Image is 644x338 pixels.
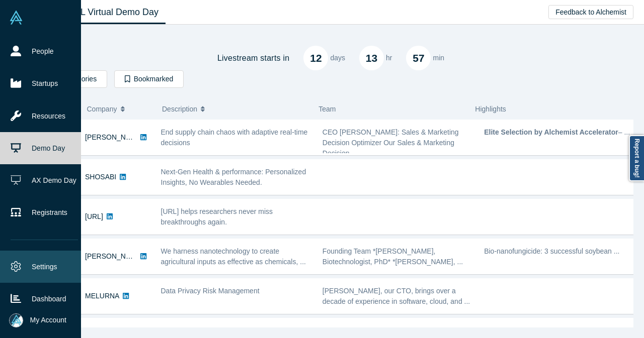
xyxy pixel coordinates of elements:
[9,11,23,25] img: Alchemist Vault Logo
[161,247,306,266] span: We harness nanotechnology to create agricultural inputs as effective as chemicals, ...
[161,207,273,226] span: [URL] helps researchers never miss breakthroughs again.
[87,98,152,120] button: Company
[9,313,66,327] button: My Account
[85,212,103,220] a: [URL]
[433,53,444,63] p: min
[323,287,470,305] span: [PERSON_NAME], our CTO, brings over a decade of experience in software, cloud, and ...
[162,98,197,120] span: Description
[85,252,143,260] a: [PERSON_NAME]
[406,46,431,70] div: 57
[42,1,166,24] a: Class XL Virtual Demo Day
[87,98,117,120] span: Company
[9,313,23,327] img: Mia Scott's Account
[330,53,345,63] p: days
[161,168,306,186] span: Next-Gen Health & performance: Personalized Insights, No Wearables Needed.
[318,105,336,113] span: Team
[30,315,66,325] span: My Account
[548,5,633,19] button: Feedback to Alchemist
[359,46,384,70] div: 13
[162,98,308,120] button: Description
[161,128,308,147] span: End supply chain chaos with adaptive real-time decisions
[217,53,290,63] h4: Livestream starts in
[85,292,119,300] a: MELURNA
[303,46,328,70] div: 12
[484,127,635,138] p: – ...
[484,128,618,136] strong: Elite Selection by Alchemist Accelerator
[323,128,459,157] span: CEO [PERSON_NAME]: Sales & Marketing Decision Optimizer Our Sales & Marketing Decision ...
[386,53,392,63] p: hr
[484,246,635,257] p: Bio-nanofungicide: 3 successful soybean ...
[629,135,644,181] a: Report a bug!
[161,287,260,295] span: Data Privacy Risk Management
[85,173,116,181] a: SHOSABI
[85,133,143,141] a: [PERSON_NAME]
[323,247,463,266] span: Founding Team *[PERSON_NAME], Biotechnologist, PhD* *[PERSON_NAME], ...
[114,70,184,88] button: Bookmarked
[475,105,506,113] span: Highlights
